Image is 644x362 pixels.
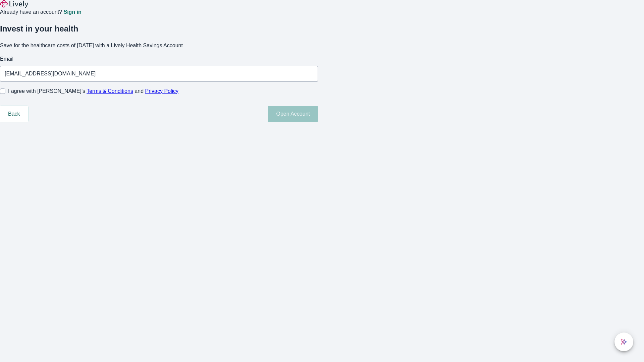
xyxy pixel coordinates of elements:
svg: Lively AI Assistant [621,339,627,345]
span: I agree with [PERSON_NAME]’s and [8,87,178,95]
a: Terms & Conditions [87,88,133,94]
button: chat [614,333,633,351]
a: Sign in [63,9,81,15]
a: Privacy Policy [145,88,179,94]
